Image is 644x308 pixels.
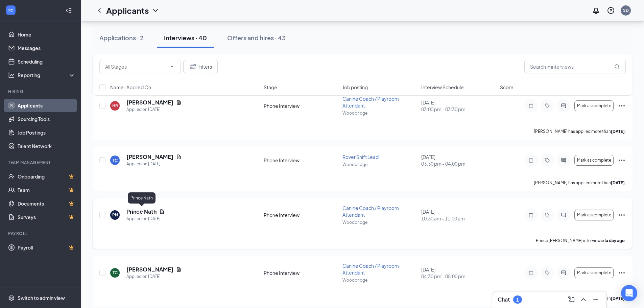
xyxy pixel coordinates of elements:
svg: QuestionInfo [607,6,615,15]
svg: Tag [543,270,551,276]
div: Phone Interview [264,102,338,109]
svg: Notifications [592,6,600,15]
a: SurveysCrown [18,210,75,224]
div: Applied on [DATE] [126,215,165,222]
svg: Minimize [592,295,600,304]
svg: Collapse [65,7,72,14]
svg: ChevronLeft [95,6,103,15]
button: Mark as complete [574,267,614,278]
a: Applicants [18,99,75,112]
svg: Document [176,100,182,105]
svg: ChevronDown [151,6,160,15]
svg: ActiveChat [559,270,568,276]
div: [DATE] [421,153,496,167]
button: Mark as complete [574,155,614,166]
span: Job posting [342,84,368,91]
div: 1 [516,297,519,303]
h5: [PERSON_NAME] [126,266,173,273]
span: 03:30 pm - 04:00 pm [421,160,496,167]
div: Offers and hires · 43 [227,33,286,42]
svg: Ellipses [618,102,626,110]
span: 03:00 pm - 03:30 pm [421,106,496,113]
svg: WorkstreamLogo [7,7,14,14]
svg: Document [176,154,182,160]
svg: Note [527,158,535,163]
span: Canine Coach / Playroom Attendant [342,263,399,276]
a: Talent Network [18,139,75,153]
p: Woodbridge [342,219,417,225]
div: Prince Nath [128,192,156,204]
svg: Tag [543,103,551,109]
a: Scheduling [18,55,75,68]
span: Stage [264,84,277,91]
svg: Tag [543,158,551,163]
input: Search in interviews [524,60,626,73]
div: TC [113,270,118,276]
svg: Ellipses [618,156,626,164]
span: Interview Schedule [421,84,464,91]
div: [DATE] [421,99,496,113]
div: Applied on [DATE] [126,106,182,113]
svg: MagnifyingGlass [614,64,620,69]
div: HR [112,103,118,109]
h1: Applicants [106,5,149,16]
svg: Note [527,270,535,276]
div: Payroll [8,231,74,236]
button: Mark as complete [574,100,614,111]
svg: Filter [189,63,197,71]
div: Open Intercom Messenger [621,285,637,301]
a: Sourcing Tools [18,112,75,126]
a: DocumentsCrown [18,197,75,210]
div: Reporting [18,72,76,78]
p: Woodbridge [342,277,417,283]
svg: ComposeMessage [567,295,575,304]
div: SD [623,7,629,13]
svg: Tag [543,212,551,218]
svg: Ellipses [618,269,626,277]
div: [DATE] [421,208,496,222]
a: Home [18,28,75,41]
div: PN [112,212,118,218]
a: Job Postings [18,126,75,139]
button: ChevronUp [578,294,589,305]
b: [DATE] [611,296,625,301]
svg: Note [527,103,535,109]
a: OnboardingCrown [18,170,75,183]
span: 04:30 pm - 05:00 pm [421,273,496,280]
div: Phone Interview [264,157,338,164]
span: 10:30 am - 11:00 am [421,215,496,222]
div: TC [113,158,118,163]
h5: [PERSON_NAME] [126,99,173,106]
svg: Document [176,267,182,272]
div: Applied on [DATE] [126,273,182,280]
a: TeamCrown [18,183,75,197]
button: Minimize [590,294,601,305]
p: Woodbridge [342,162,417,167]
svg: Document [159,209,165,214]
p: [PERSON_NAME] has applied more than . [534,128,626,134]
b: [DATE] [611,180,625,185]
p: [PERSON_NAME] has applied more than . [534,180,626,186]
a: Messages [18,41,75,55]
b: a day ago [606,238,625,243]
span: Mark as complete [577,270,611,275]
input: All Stages [105,63,167,70]
a: PayrollCrown [18,241,75,254]
span: Canine Coach / Playroom Attendant [342,205,399,218]
button: Filter Filters [183,60,218,73]
span: Score [500,84,514,91]
b: [DATE] [611,129,625,134]
p: Prince [PERSON_NAME] interviewed . [536,238,626,243]
div: Switch to admin view [18,294,65,301]
svg: ActiveChat [559,158,568,163]
div: Team Management [8,160,74,165]
span: Mark as complete [577,103,611,108]
div: Hiring [8,89,74,94]
h3: Chat [498,296,510,303]
div: Phone Interview [264,212,338,218]
div: [DATE] [421,266,496,280]
h5: [PERSON_NAME] [126,153,173,161]
div: Applications · 2 [99,33,144,42]
svg: ActiveChat [559,212,568,218]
